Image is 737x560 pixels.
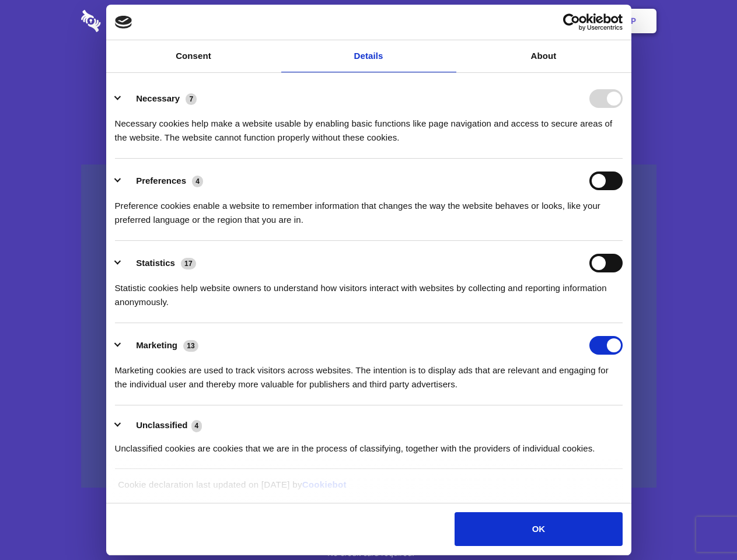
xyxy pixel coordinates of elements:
a: Usercentrics Cookiebot - opens in a new window [521,13,623,31]
button: Preferences (4) [115,171,211,190]
a: Consent [106,40,281,72]
a: Contact [473,3,527,39]
img: logo [115,16,132,29]
label: Statistics [136,258,175,268]
span: 7 [186,93,197,105]
a: Pricing [343,3,393,39]
button: OK [455,512,622,546]
div: Necessary cookies help make a website usable by enabling basic functions like page navigation and... [115,108,623,145]
a: Cookiebot [302,480,347,489]
h4: Auto-redaction of sensitive data, encrypted data sharing and self-destructing private chats. Shar... [81,106,656,145]
button: Unclassified (4) [115,418,209,433]
div: Statistic cookies help website owners to understand how visitors interact with websites by collec... [115,272,623,309]
a: Wistia video thumbnail [81,164,656,488]
iframe: Drift Widget Chat Controller [679,502,723,546]
span: 4 [192,176,203,187]
label: Necessary [136,93,180,103]
h1: Eliminate Slack Data Loss. [81,52,656,94]
button: Necessary (7) [115,89,204,108]
a: Login [529,3,580,39]
a: Details [281,40,456,72]
div: Cookie declaration last updated on [DATE] by [109,478,628,501]
span: 13 [183,340,198,352]
a: About [456,40,631,72]
label: Marketing [136,340,177,350]
span: 17 [181,258,196,269]
img: logo-wordmark-white-trans-d4663122ce5f474addd5e946df7df03e33cb6a1c49d2221995e7729f52c070b2.svg [81,10,181,32]
div: Unclassified cookies are cookies that we are in the process of classifying, together with the pro... [115,433,623,456]
label: Preferences [136,176,186,185]
div: Preference cookies enable a website to remember information that changes the way the website beha... [115,190,623,227]
div: Marketing cookies are used to track visitors across websites. The intention is to display ads tha... [115,355,623,391]
button: Marketing (13) [115,336,206,355]
button: Statistics (17) [115,254,204,272]
span: 4 [191,420,202,432]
